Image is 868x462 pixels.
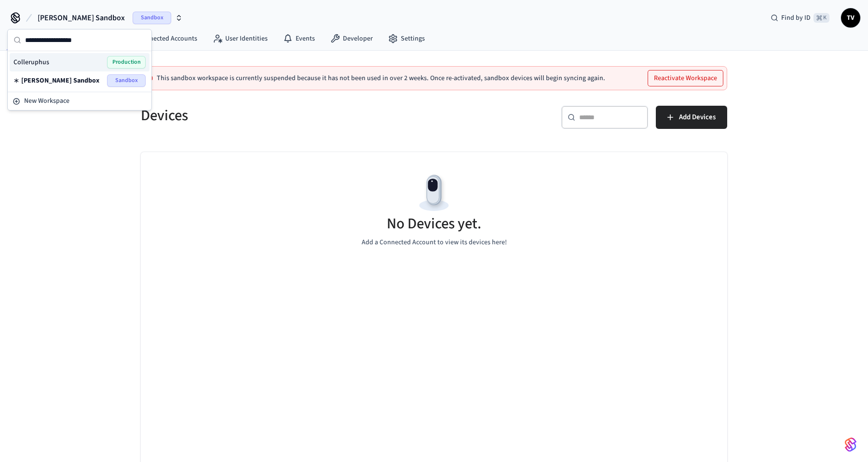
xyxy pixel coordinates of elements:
[380,30,433,47] a: Settings
[656,106,727,129] button: Add Devices
[8,51,151,92] div: Suggestions
[412,171,456,215] img: Devices Empty State
[387,214,481,234] h5: No Devices yet.
[648,70,723,86] button: Reactivate Workspace
[781,13,811,23] span: Find by ID
[323,30,380,47] a: Developer
[205,30,275,47] a: User Identities
[814,13,829,23] span: ⌘ K
[14,57,49,67] span: Colleruphus
[133,12,171,24] span: Sandbox
[842,9,859,27] span: TV
[21,76,99,85] span: [PERSON_NAME] Sandbox
[107,74,146,87] span: Sandbox
[9,93,150,109] button: New Workspace
[38,12,125,24] span: [PERSON_NAME] Sandbox
[275,30,323,47] a: Events
[362,238,507,248] p: Add a Connected Account to view its devices here!
[845,437,856,452] img: SeamLogoGradient.69752ec5.svg
[679,111,716,124] span: Add Devices
[763,9,837,27] div: Find by ID⌘ K
[841,8,860,28] button: TV
[141,106,428,126] h5: Devices
[157,74,605,82] p: This sandbox workspace is currently suspended because it has not been used in over 2 weeks. Once ...
[118,30,205,47] a: Connected Accounts
[107,56,146,69] span: Production
[24,96,69,106] span: New Workspace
